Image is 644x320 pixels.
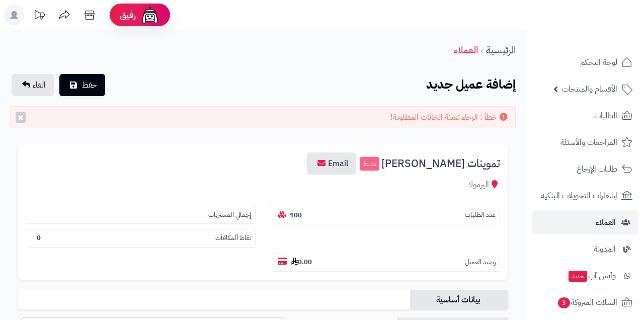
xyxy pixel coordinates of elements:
[410,290,508,310] a: بيانات أساسية
[454,42,478,57] a: العملاء
[37,233,41,243] b: 0
[215,233,251,243] small: نقاط ألمكافآت
[465,258,496,267] small: رصيد العميل
[532,290,638,314] a: السلات المتروكة3
[381,158,500,170] span: تموينات [PERSON_NAME]
[594,109,617,123] span: الطلبات
[140,5,160,25] img: ai-face.png
[594,242,616,256] span: المدونة
[208,210,251,220] small: إجمالي المشتريات
[26,179,500,191] div: اليرموك
[307,152,356,175] a: Email
[120,9,136,21] span: رفيق
[532,104,638,128] a: الطلبات
[486,42,516,57] a: الرئيسية
[532,130,638,154] a: المراجعات والأسئلة
[532,184,638,208] a: إشعارات التحويلات البنكية
[10,106,516,129] div: خطأ : الرجاء تعبئة الخانات المطلوبة!
[580,55,617,69] span: لوحة التحكم
[576,26,634,47] img: logo-2.png
[532,237,638,261] a: المدونة
[59,74,105,96] button: حفظ
[532,210,638,234] a: العملاء
[557,295,617,309] span: السلات المتروكة
[532,264,638,288] a: وآتس آبجديد
[33,79,46,91] span: الغاء
[596,215,616,229] span: العملاء
[569,271,587,282] span: جديد
[568,269,616,283] span: وآتس آب
[465,210,496,220] small: عدد الطلبات
[290,210,302,220] b: 100
[560,135,617,149] span: المراجعات والأسئلة
[12,74,54,96] a: الغاء
[577,162,617,176] span: طلبات الإرجاع
[426,75,516,94] b: إضافة عميل جديد
[16,112,26,123] button: ×
[27,5,52,28] a: تحديثات المنصة
[562,82,617,96] span: الأقسام والمنتجات
[291,257,312,267] b: 0.00
[360,157,379,171] small: نشط
[558,297,570,308] span: 3
[532,157,638,181] a: طلبات الإرجاع
[541,189,617,203] span: إشعارات التحويلات البنكية
[82,79,97,91] span: حفظ
[532,50,638,74] a: لوحة التحكم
